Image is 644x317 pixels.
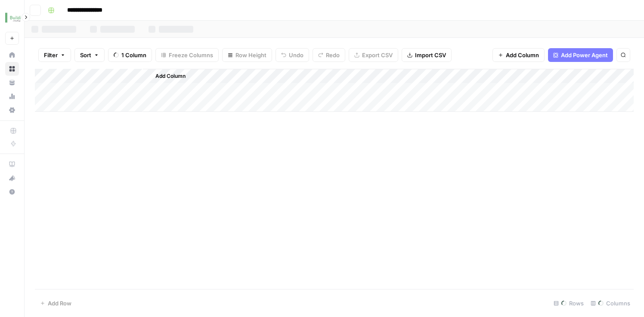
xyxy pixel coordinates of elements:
[5,103,19,117] a: Settings
[561,51,608,59] span: Add Power Agent
[80,51,91,59] span: Sort
[548,48,613,62] button: Add Power Agent
[38,48,71,62] button: Filter
[35,296,77,310] button: Add Row
[5,171,19,185] button: What's new?
[222,48,272,62] button: Row Height
[587,296,634,310] div: Columns
[5,7,19,28] button: Workspace: Buildium
[169,51,213,59] span: Freeze Columns
[276,48,309,62] button: Undo
[289,51,303,59] span: Undo
[155,48,219,62] button: Freeze Columns
[121,51,146,59] span: 1 Column
[5,185,19,199] button: Help + Support
[6,172,19,185] div: What's new?
[402,48,452,62] button: Import CSV
[108,48,152,62] button: 1 Column
[155,72,186,80] span: Add Column
[5,89,19,103] a: Usage
[5,157,19,171] a: AirOps Academy
[415,51,446,59] span: Import CSV
[144,71,189,82] button: Add Column
[550,296,587,310] div: Rows
[5,62,19,76] a: Browse
[492,48,545,62] button: Add Column
[5,76,19,89] a: Your Data
[44,51,58,59] span: Filter
[48,299,71,308] span: Add Row
[506,51,539,59] span: Add Column
[74,48,105,62] button: Sort
[5,10,21,25] img: Buildium Logo
[313,48,345,62] button: Redo
[349,48,398,62] button: Export CSV
[235,51,266,59] span: Row Height
[5,48,19,62] a: Home
[362,51,393,59] span: Export CSV
[326,51,340,59] span: Redo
